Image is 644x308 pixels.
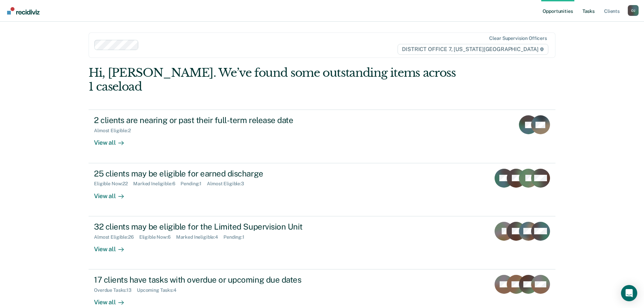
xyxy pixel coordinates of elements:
[94,115,331,125] div: 2 clients are nearing or past their full-term release date
[176,234,223,240] div: Marked Ineligible : 4
[94,234,139,240] div: Almost Eligible : 26
[137,287,182,293] div: Upcoming Tasks : 4
[621,285,637,301] div: Open Intercom Messenger
[94,240,132,253] div: View all
[89,163,555,216] a: 25 clients may be eligible for earned dischargeEligible Now:22Marked Ineligible:6Pending:1Almost ...
[94,293,132,306] div: View all
[489,35,547,41] div: Clear supervision officers
[94,181,133,187] div: Eligible Now : 22
[207,181,249,187] div: Almost Eligible : 3
[94,222,331,232] div: 32 clients may be eligible for the Limited Supervision Unit
[398,44,548,55] span: DISTRICT OFFICE 7, [US_STATE][GEOGRAPHIC_DATA]
[94,169,331,179] div: 25 clients may be eligible for earned discharge
[89,110,555,163] a: 2 clients are nearing or past their full-term release dateAlmost Eligible:2View all
[628,5,639,16] button: Profile dropdown button
[223,234,250,240] div: Pending : 1
[89,66,462,94] div: Hi, [PERSON_NAME]. We’ve found some outstanding items across 1 caseload
[94,287,137,293] div: Overdue Tasks : 13
[94,187,132,200] div: View all
[94,128,136,134] div: Almost Eligible : 2
[89,216,555,269] a: 32 clients may be eligible for the Limited Supervision UnitAlmost Eligible:26Eligible Now:6Marked...
[628,5,639,16] div: O J
[133,181,181,187] div: Marked Ineligible : 6
[94,134,132,147] div: View all
[139,234,176,240] div: Eligible Now : 6
[94,275,331,285] div: 17 clients have tasks with overdue or upcoming due dates
[7,7,40,15] img: Recidiviz
[181,181,207,187] div: Pending : 1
